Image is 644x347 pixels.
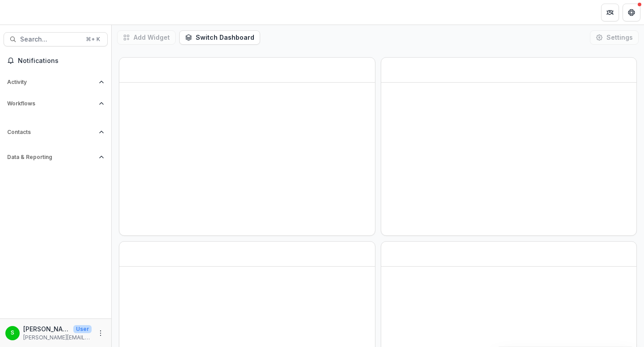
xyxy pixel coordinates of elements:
button: Open Activity [4,75,108,89]
span: Search... [20,36,80,43]
button: Add Widget [117,30,176,45]
button: Get Help [623,4,640,21]
span: Workflows [7,100,95,107]
p: User [73,325,92,333]
span: Notifications [18,57,104,65]
button: Open Data & Reporting [4,150,108,164]
button: Switch Dashboard [179,30,260,45]
button: Open Contacts [4,125,108,139]
div: Stephanie [11,330,14,336]
button: Search... [4,32,108,46]
button: Settings [590,30,639,45]
button: Open Workflows [4,96,108,111]
button: More [95,328,106,339]
nav: breadcrumb [115,6,153,19]
span: Data & Reporting [7,154,95,160]
button: Partners [601,4,619,21]
span: Contacts [7,129,95,135]
p: [PERSON_NAME] [23,324,70,334]
button: Notifications [4,54,108,68]
span: Activity [7,79,95,85]
div: ⌘ + K [84,34,102,44]
p: [PERSON_NAME][EMAIL_ADDRESS][DOMAIN_NAME] [23,334,92,342]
